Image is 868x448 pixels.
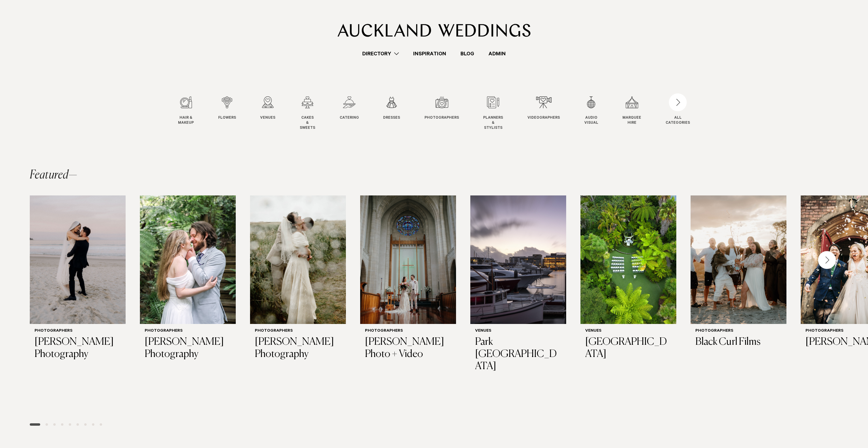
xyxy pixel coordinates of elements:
[622,96,653,131] swiper-slide: 11 / 12
[30,195,126,324] img: Auckland Weddings Photographers | Rebecca Bradley Photography
[691,195,786,353] a: Auckland Weddings Photographers | Black Curl Films Photographers Black Curl Films
[584,116,598,126] span: Audio Visual
[483,116,503,131] span: Planners & Stylists
[250,195,346,324] img: Auckland Weddings Photographers | Kasia Kolmas Photography
[360,195,456,324] img: Auckland Weddings Photographers | Chris Turner Photo + Video
[30,169,77,181] h2: Featured
[470,195,566,414] swiper-slide: 5 / 29
[250,195,346,365] a: Auckland Weddings Photographers | Kasia Kolmas Photography Photographers [PERSON_NAME] Photography
[383,116,400,121] span: Dresses
[406,50,453,58] a: Inspiration
[218,96,248,131] swiper-slide: 2 / 12
[140,195,236,365] a: Auckland Weddings Photographers | Trang Dong Photography Photographers [PERSON_NAME] Photography
[580,195,676,365] a: Native bush wedding setting Venues [GEOGRAPHIC_DATA]
[453,50,481,58] a: Blog
[383,96,412,131] swiper-slide: 6 / 12
[527,96,572,131] swiper-slide: 9 / 12
[666,116,690,126] div: ALL CATEGORIES
[300,96,327,131] swiper-slide: 4 / 12
[622,116,641,126] span: Marquee Hire
[424,116,459,121] span: Photographers
[470,195,566,377] a: Yacht in the harbour at Park Hyatt Auckland Venues Park [GEOGRAPHIC_DATA]
[300,116,315,131] span: Cakes & Sweets
[470,195,566,324] img: Yacht in the harbour at Park Hyatt Auckland
[250,195,346,414] swiper-slide: 3 / 29
[695,336,782,348] h3: Black Curl Films
[35,329,121,334] h6: Photographers
[35,336,121,361] h3: [PERSON_NAME] Photography
[527,96,560,121] a: Videographers
[695,329,782,334] h6: Photographers
[300,96,315,131] a: Cakes & Sweets
[340,96,371,131] swiper-slide: 5 / 12
[338,24,531,37] img: Auckland Weddings Logo
[481,50,513,58] a: Admin
[145,336,231,361] h3: [PERSON_NAME] Photography
[580,195,676,324] img: Native bush wedding setting
[585,329,672,334] h6: Venues
[255,336,341,361] h3: [PERSON_NAME] Photography
[178,116,194,126] span: Hair & Makeup
[145,329,231,334] h6: Photographers
[178,96,194,126] a: Hair & Makeup
[483,96,503,131] a: Planners & Stylists
[691,195,786,414] swiper-slide: 7 / 29
[424,96,471,131] swiper-slide: 7 / 12
[360,195,456,365] a: Auckland Weddings Photographers | Chris Turner Photo + Video Photographers [PERSON_NAME] Photo + ...
[355,50,406,58] a: Directory
[140,195,236,324] img: Auckland Weddings Photographers | Trang Dong Photography
[622,96,641,126] a: Marquee Hire
[691,195,786,324] img: Auckland Weddings Photographers | Black Curl Films
[260,96,287,131] swiper-slide: 3 / 12
[584,96,598,126] a: Audio Visual
[584,96,610,131] swiper-slide: 10 / 12
[360,195,456,414] swiper-slide: 4 / 29
[383,96,400,121] a: Dresses
[365,336,451,361] h3: [PERSON_NAME] Photo + Video
[30,195,126,414] swiper-slide: 1 / 29
[140,195,236,414] swiper-slide: 2 / 29
[585,336,672,361] h3: [GEOGRAPHIC_DATA]
[580,195,676,414] swiper-slide: 6 / 29
[424,96,459,121] a: Photographers
[340,116,359,121] span: Catering
[475,329,561,334] h6: Venues
[260,116,275,121] span: Venues
[178,96,206,131] swiper-slide: 1 / 12
[218,96,236,121] a: Flowers
[365,329,451,334] h6: Photographers
[218,116,236,121] span: Flowers
[340,96,359,121] a: Catering
[483,96,515,131] swiper-slide: 8 / 12
[260,96,275,121] a: Venues
[475,336,561,372] h3: Park [GEOGRAPHIC_DATA]
[255,329,341,334] h6: Photographers
[30,195,126,365] a: Auckland Weddings Photographers | Rebecca Bradley Photography Photographers [PERSON_NAME] Photogr...
[666,96,690,124] button: ALLCATEGORIES
[527,116,560,121] span: Videographers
